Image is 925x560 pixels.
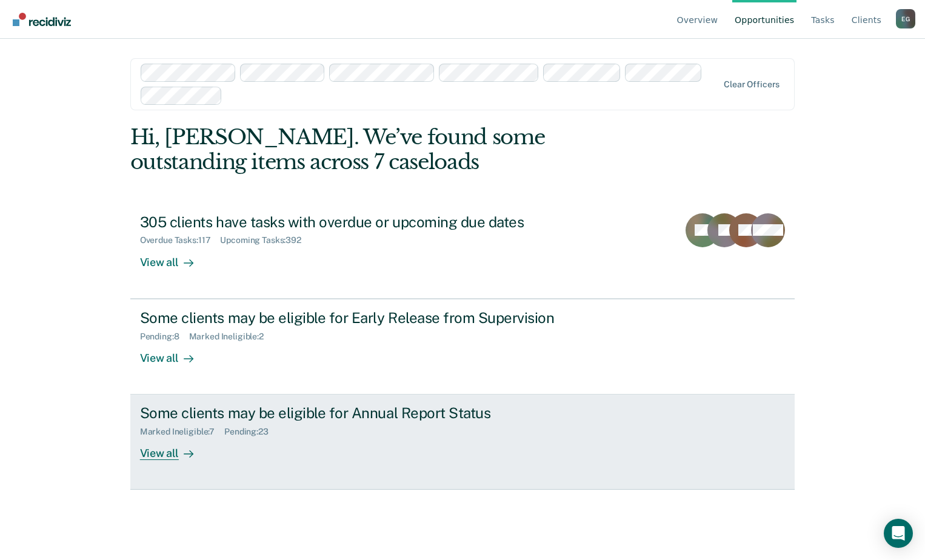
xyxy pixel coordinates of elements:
img: Recidiviz [13,13,71,26]
a: Some clients may be eligible for Annual Report StatusMarked Ineligible:7Pending:23View all [130,395,795,490]
div: Marked Ineligible : 2 [189,332,273,342]
a: 305 clients have tasks with overdue or upcoming due datesOverdue Tasks:117Upcoming Tasks:392View all [130,204,795,299]
div: View all [140,245,208,269]
div: 305 clients have tasks with overdue or upcoming due dates [140,213,566,231]
div: Open Intercom Messenger [884,519,913,548]
div: View all [140,341,208,365]
div: Overdue Tasks : 117 [140,235,221,245]
div: Hi, [PERSON_NAME]. We’ve found some outstanding items across 7 caseloads [130,125,662,175]
div: Pending : 8 [140,332,189,342]
div: Marked Ineligible : 7 [140,427,224,437]
a: Some clients may be eligible for Early Release from SupervisionPending:8Marked Ineligible:2View all [130,299,795,395]
div: Upcoming Tasks : 392 [220,235,311,245]
div: Pending : 23 [224,427,278,437]
div: Clear officers [724,79,780,90]
div: Some clients may be eligible for Early Release from Supervision [140,309,566,327]
div: E G [896,9,915,28]
div: Some clients may be eligible for Annual Report Status [140,404,566,422]
button: Profile dropdown button [896,9,915,28]
div: View all [140,437,208,461]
